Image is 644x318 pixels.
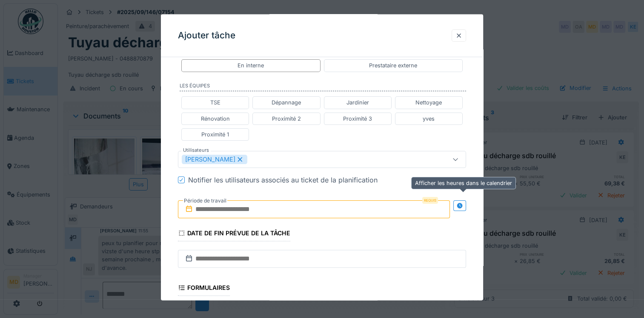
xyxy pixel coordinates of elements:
label: Modèles de formulaires [181,300,239,307]
div: Nettoyage [415,98,442,107]
div: Jardinier [346,98,369,107]
div: Rénovation [201,114,230,122]
div: Proximité 2 [272,114,301,122]
div: Notifier les utilisateurs associés au ticket de la planification [188,175,378,185]
div: En interne [238,61,264,69]
div: Proximité 3 [343,114,372,122]
h3: Ajouter tâche [178,30,235,41]
div: Dépannage [272,98,301,107]
div: yves [423,114,435,122]
div: TSE [210,98,220,107]
div: [PERSON_NAME] [182,155,247,164]
div: Afficher les heures dans le calendrier [411,177,516,189]
label: Période de travail [183,196,227,205]
div: Formulaires [178,281,230,296]
label: Les équipes [180,82,466,91]
label: Utilisateurs [181,147,211,154]
div: Prestataire externe [369,61,417,69]
div: Date de fin prévue de la tâche [178,227,290,241]
div: Requis [422,197,438,204]
div: Proximité 1 [201,130,229,138]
